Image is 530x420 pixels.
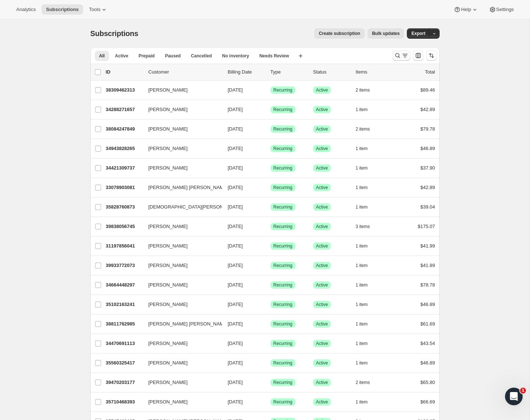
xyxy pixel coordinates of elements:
[316,282,328,288] span: Active
[144,260,218,271] button: [PERSON_NAME]
[356,338,376,349] button: 1 item
[228,204,243,210] span: [DATE]
[106,377,435,388] div: 39470203177[PERSON_NAME][DATE]SuccessRecurringSuccessActive2 items$65.80
[356,85,378,95] button: 2 items
[356,126,370,132] span: 2 items
[106,398,143,406] p: 35710468393
[115,53,128,59] span: Active
[106,143,435,154] div: 34943828265[PERSON_NAME][DATE]SuccessRecurringSuccessActive1 item$46.89
[106,202,435,212] div: 35828760873[DEMOGRAPHIC_DATA][PERSON_NAME][DATE]SuccessRecurringSuccessActive1 item$39.04
[420,243,435,249] span: $41.99
[228,282,243,288] span: [DATE]
[144,299,218,310] button: [PERSON_NAME]
[273,126,293,132] span: Recurring
[316,185,328,191] span: Active
[484,4,518,15] button: Settings
[228,341,243,346] span: [DATE]
[148,320,228,328] span: [PERSON_NAME] [PERSON_NAME]
[316,165,328,171] span: Active
[273,341,293,346] span: Recurring
[106,104,435,115] div: 34288271657[PERSON_NAME][DATE]SuccessRecurringSuccessActive1 item$42.89
[316,224,328,229] span: Active
[228,165,243,171] span: [DATE]
[420,321,435,327] span: $61.69
[316,243,328,249] span: Active
[106,260,435,271] div: 39933772073[PERSON_NAME][DATE]SuccessRecurringSuccessActive1 item$41.89
[106,299,435,310] div: 35102163241[PERSON_NAME][DATE]SuccessRecurringSuccessActive1 item$46.89
[411,31,425,36] span: Export
[420,302,435,307] span: $46.89
[356,358,376,368] button: 1 item
[106,379,143,386] p: 39470203177
[85,4,112,15] button: Tools
[420,204,435,210] span: $39.04
[356,299,376,310] button: 1 item
[372,31,400,36] span: Bulk updates
[148,184,228,191] span: [PERSON_NAME] [PERSON_NAME]
[356,360,368,366] span: 1 item
[259,53,289,59] span: Needs Review
[228,302,243,307] span: [DATE]
[496,7,514,13] span: Settings
[144,221,218,232] button: [PERSON_NAME]
[106,242,143,250] p: 31197856041
[356,143,376,154] button: 1 item
[356,263,368,268] span: 1 item
[106,86,143,94] p: 38309462313
[273,282,293,288] span: Recurring
[356,182,376,193] button: 1 item
[46,7,79,13] span: Subscriptions
[356,221,378,232] button: 3 items
[407,28,430,39] button: Export
[12,4,40,15] button: Analytics
[106,338,435,349] div: 34470691113[PERSON_NAME][DATE]SuccessRecurringSuccessActive1 item$43.54
[106,203,143,211] p: 35828760873
[316,107,328,113] span: Active
[148,301,188,308] span: [PERSON_NAME]
[106,182,435,193] div: 33078903081[PERSON_NAME] [PERSON_NAME][DATE]SuccessRecurringSuccessActive1 item$42.89
[106,397,435,407] div: 35710468393[PERSON_NAME][DATE]SuccessRecurringSuccessActive1 item$66.69
[520,388,526,394] span: 1
[106,163,435,173] div: 34421309737[PERSON_NAME][DATE]SuccessRecurringSuccessActive1 item$37.90
[148,106,188,113] span: [PERSON_NAME]
[228,126,243,132] span: [DATE]
[106,68,435,76] div: IDCustomerBilling DateTypeStatusItemsTotal
[106,320,143,328] p: 38811762985
[420,107,435,112] span: $42.89
[356,185,368,191] span: 1 item
[356,319,376,329] button: 1 item
[356,224,370,229] span: 3 items
[425,68,435,76] p: Total
[273,380,293,385] span: Recurring
[273,87,293,93] span: Recurring
[144,84,218,96] button: [PERSON_NAME]
[228,224,243,229] span: [DATE]
[420,341,435,346] span: $43.54
[314,28,365,39] button: Create subscription
[228,185,243,190] span: [DATE]
[273,224,293,229] span: Recurring
[106,164,143,172] p: 34421309737
[228,263,243,268] span: [DATE]
[148,86,188,94] span: [PERSON_NAME]
[144,318,218,330] button: [PERSON_NAME] [PERSON_NAME]
[316,126,328,132] span: Active
[148,398,188,406] span: [PERSON_NAME]
[393,50,410,61] button: Search and filter results
[316,321,328,327] span: Active
[273,399,293,405] span: Recurring
[90,29,139,38] span: Subscriptions
[148,203,241,211] span: [DEMOGRAPHIC_DATA][PERSON_NAME]
[295,51,307,61] button: Create new view
[420,263,435,268] span: $41.89
[273,321,293,327] span: Recurring
[313,68,350,76] p: Status
[144,182,218,193] button: [PERSON_NAME] [PERSON_NAME]
[106,124,435,134] div: 38084247849[PERSON_NAME][DATE]SuccessRecurringSuccessActive2 items$79.78
[273,185,293,191] span: Recurring
[356,202,376,212] button: 1 item
[139,53,155,59] span: Prepaid
[99,53,105,59] span: All
[16,7,36,13] span: Analytics
[106,125,143,133] p: 38084247849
